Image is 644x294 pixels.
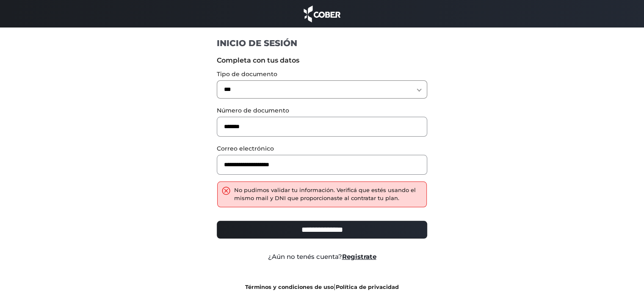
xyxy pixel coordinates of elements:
div: No pudimos validar tu información. Verificá que estés usando el mismo mail y DNI que proporcionas... [234,186,422,203]
div: ¿Aún no tenés cuenta? [210,252,434,262]
h1: INICIO DE SESIÓN [217,38,427,49]
a: Registrate [342,253,376,261]
label: Tipo de documento [217,70,427,79]
a: Política de privacidad [336,284,399,290]
label: Número de documento [217,106,427,115]
img: cober_marca.png [301,4,343,23]
label: Correo electrónico [217,144,427,153]
a: Términos y condiciones de uso [245,284,334,290]
label: Completa con tus datos [217,55,427,66]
